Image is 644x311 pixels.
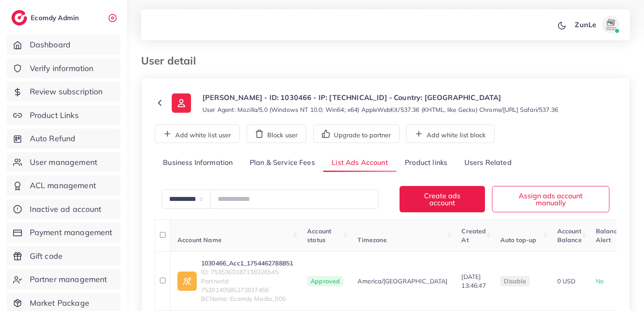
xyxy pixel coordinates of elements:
a: List Ads Account [323,154,396,172]
button: Create ads account [400,186,485,212]
span: Timezone [357,236,386,244]
a: Gift code [7,246,120,266]
a: ZunLeavatar [570,16,623,33]
img: ic-user-info.36bf1079.svg [172,93,191,113]
span: Auto Refund [30,133,76,144]
h3: User detail [141,54,203,67]
span: Dashboard [30,39,71,50]
span: Review subscription [30,86,103,97]
span: Balance Alert [596,227,620,244]
a: Payment management [7,222,120,243]
span: Product Links [30,110,79,121]
span: 0 USD [557,277,576,285]
span: ACL management [30,180,96,191]
span: Account Name [177,236,222,244]
a: Product links [396,154,456,172]
span: Gift code [30,250,63,262]
button: Assign ads account manually [492,186,609,212]
span: Market Package [30,297,89,309]
span: Inactive ad account [30,204,102,215]
span: disable [504,277,526,285]
a: Review subscription [7,82,120,102]
span: America/[GEOGRAPHIC_DATA] [357,277,447,286]
a: Auto Refund [7,129,120,149]
a: logoEcomdy Admin [11,10,81,25]
img: avatar [602,16,619,33]
button: Upgrade to partner [313,125,400,143]
p: ZunLe [575,19,596,30]
span: Account status [307,227,331,244]
span: User management [30,157,97,168]
button: Add white list block [406,125,495,143]
a: 1030466_Acc1_1754462788851 [201,259,293,268]
span: Verify information [30,63,94,74]
span: BCName: Ecomdy Media_005 [201,294,293,303]
a: Inactive ad account [7,199,120,219]
a: Business Information [155,154,241,172]
span: Payment management [30,227,113,238]
span: Account Balance [557,227,582,244]
button: Add white list user [155,125,240,143]
span: Partner management [30,274,107,285]
a: Users Related [456,154,520,172]
a: User management [7,152,120,172]
a: Product Links [7,105,120,125]
small: User Agent: Mozilla/5.0 (Windows NT 10.0; Win64; x64) AppleWebKit/537.36 (KHTML, like Gecko) Chro... [202,105,558,114]
span: ID: 7535360187138326545 [201,268,293,276]
a: ACL management [7,175,120,196]
span: Auto top-up [500,236,537,244]
span: Approved [307,276,343,286]
h2: Ecomdy Admin [31,14,81,22]
button: Block user [247,125,306,143]
a: Dashboard [7,35,120,55]
img: ic-ad-info.7fc67b75.svg [177,272,197,291]
p: [PERSON_NAME] - ID: 1030466 - IP: [TECHNICAL_ID] - Country: [GEOGRAPHIC_DATA] [202,92,558,103]
a: Partner management [7,269,120,290]
img: logo [11,10,27,25]
a: Verify information [7,58,120,79]
span: No [596,277,604,285]
span: PartnerId: 7530140585273917456 [201,277,293,295]
a: Plan & Service Fees [241,154,323,172]
span: [DATE] 13:46:47 [461,273,485,290]
span: Created At [461,227,486,244]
